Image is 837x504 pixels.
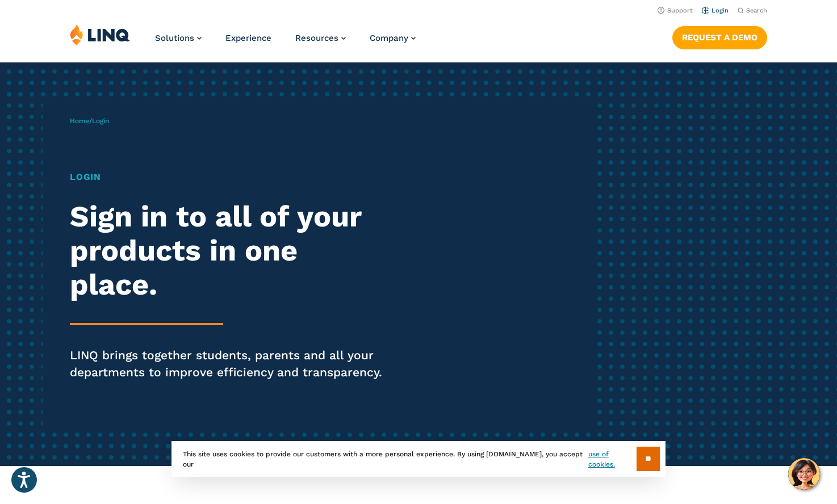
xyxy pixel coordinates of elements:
[746,7,767,14] span: Search
[70,347,392,381] p: LINQ brings together students, parents and all your departments to improve efficiency and transpa...
[672,26,767,49] a: Request a Demo
[70,200,392,301] h2: Sign in to all of your products in one place.
[588,449,637,469] a: use of cookies.
[155,33,202,43] a: Solutions
[295,33,346,43] a: Resources
[295,33,338,43] span: Resources
[171,441,666,477] div: This site uses cookies to provide our customers with a more personal experience. By using [DOMAIN...
[658,7,693,14] a: Support
[70,117,89,125] a: Home
[672,24,767,49] nav: Button Navigation
[70,24,130,45] img: LINQ | K‑12 Software
[370,33,416,43] a: Company
[155,33,194,43] span: Solutions
[370,33,408,43] span: Company
[92,117,109,125] span: Login
[788,458,820,490] button: Hello, have a question? Let’s chat.
[70,170,392,184] h1: Login
[738,6,767,15] button: Open Search Bar
[155,24,416,61] nav: Primary Navigation
[70,117,109,125] span: /
[225,33,271,43] a: Experience
[702,7,729,14] a: Login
